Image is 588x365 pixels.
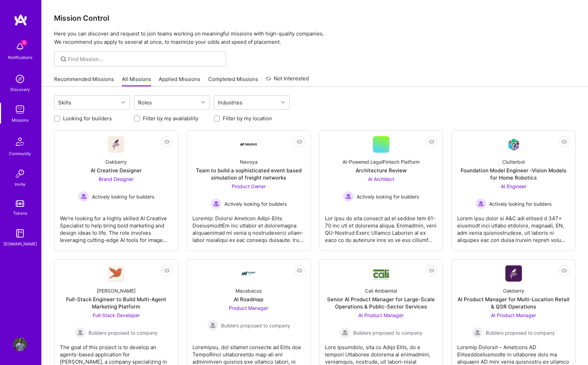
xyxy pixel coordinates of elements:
[325,296,438,310] div: Senior AI Product Manager for Large-Scale Operations & Public-Sector Services
[97,287,136,294] div: [PERSON_NAME]
[14,14,28,26] img: logo
[505,265,522,282] img: Company Logo
[216,98,244,108] div: Industries
[502,158,525,165] div: Clutterbot
[475,198,486,209] img: Actively looking for builders
[240,265,257,282] img: Company Logo
[358,312,403,318] span: AI Product Manager
[63,115,112,122] label: Looking for builders
[221,322,290,329] span: Builders proposed to company
[429,268,434,273] i: icon EyeClosed
[561,268,567,273] i: icon EyeClosed
[78,191,89,202] img: Actively looking for builders
[16,200,24,207] img: tokens
[8,54,32,61] div: Notifications
[266,74,309,87] a: Not Interested
[343,191,354,202] img: Actively looking for builders
[60,296,172,310] div: Full-Stack Engineer to Build Multi-Agent Marketing Platform
[224,200,287,207] span: Actively looking for builders
[13,103,27,116] img: teamwork
[234,296,263,303] div: AI Roadmap
[108,136,124,153] img: Company Logo
[235,287,262,294] div: Macabacus
[3,240,37,247] div: [DOMAIN_NAME]
[232,183,266,189] span: Product Owner
[192,136,305,245] a: Company LogoNevoyaTeam to build a sophisticated event based simulation of freight networksProduct...
[164,268,170,273] i: icon EyeClosed
[56,98,73,108] div: Skills
[122,101,125,104] i: icon Chevron
[122,75,151,87] a: All Missions
[343,158,420,165] div: AI-Powered LegalFintech Platform
[491,312,536,318] span: AI Product Manager
[60,209,172,244] div: We’re looking for a highly skilled AI Creative Specialist to help bring bold marketing and design...
[201,101,205,104] i: icon Chevron
[13,226,27,240] img: guide book
[325,209,438,244] div: Lor ipsu do sita consect ad el seddoe tem 61-70 inc utl et dolorema aliqua. Enimadmin, veni QU-No...
[13,72,27,86] img: discovery
[353,329,422,336] span: Builders proposed to company
[108,265,124,282] img: Company Logo
[91,167,142,174] div: AI Creative Designer
[297,268,302,273] i: icon EyeClosed
[12,116,29,124] div: Missions
[373,266,389,281] img: Company Logo
[10,86,30,93] div: Discovery
[457,209,570,244] div: Lorem ipsu dolor si A&C adi elitsed d 347+ eiusmodt inci utlabo etdolore, magnaali, EN, adm venia...
[211,198,222,209] img: Actively looking for builders
[68,55,221,63] input: Find Mission...
[472,327,483,338] img: Builders proposed to company
[457,136,570,245] a: Company LogoClutterbotFoundation Model Engineer -Vision Models for Home RoboticsAI Engineer Activ...
[54,75,114,87] a: Recommended Missions
[208,75,258,87] a: Completed Missions
[13,210,27,217] div: Tokens
[503,287,524,294] div: Oakberry
[561,139,567,144] i: icon EyeClosed
[54,30,576,46] p: Here you can discover and request to join teams working on meaningful missions with high-quality ...
[92,193,154,200] span: Actively looking for builders
[143,115,198,122] label: Filter by my availability
[501,183,526,189] span: AI Engineer
[75,327,86,338] img: Builders proposed to company
[159,75,200,87] a: Applied Missions
[99,176,134,182] span: Brand Designer
[136,98,154,108] div: Roles
[339,327,350,338] img: Builders proposed to company
[356,167,407,174] div: Architecture Review
[13,40,27,54] img: bell
[192,167,305,181] div: Team to build a sophisticated event based simulation of freight networks
[60,55,67,63] i: icon SearchGrey
[207,320,218,331] img: Builders proposed to company
[365,287,397,294] div: Cali Ambiental
[21,40,27,45] span: 5
[357,193,419,200] span: Actively looking for builders
[105,158,127,165] div: Oakberry
[429,139,434,144] i: icon EyeClosed
[223,115,272,122] label: Filter by my location
[88,329,158,336] span: Builders proposed to company
[281,101,285,104] i: icon Chevron
[15,181,25,188] div: Invite
[13,337,27,351] img: User Avatar
[457,167,570,181] div: Foundation Model Engineer -Vision Models for Home Robotics
[489,200,552,207] span: Actively looking for builders
[486,329,555,336] span: Builders proposed to company
[9,150,31,157] div: Community
[11,337,29,351] a: User Avatar
[164,139,170,144] i: icon EyeClosed
[505,136,522,153] img: Company Logo
[240,158,258,165] div: Nevoya
[457,296,570,310] div: AI Product Manager for Multi-Location Retail & QSR Operations
[325,136,438,245] a: AI-Powered LegalFintech PlatformArchitecture ReviewAI Architect Actively looking for buildersActi...
[13,167,27,181] img: Invite
[192,209,305,244] div: Loremip: Dolorsi Ametcon Adipi-Elits DoeiusmodtEm inc utlabor et doloremagna aliquaenimad mi veni...
[240,143,257,146] img: Company Logo
[54,14,576,22] h3: Mission Control
[229,305,268,311] span: Product Manager
[297,139,302,144] i: icon EyeClosed
[12,133,28,150] img: Community
[368,176,394,182] span: AI Architect
[60,136,172,245] a: Company LogoOakberryAI Creative DesignerBrand Designer Actively looking for buildersActively look...
[93,312,140,318] span: Full-Stack Developer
